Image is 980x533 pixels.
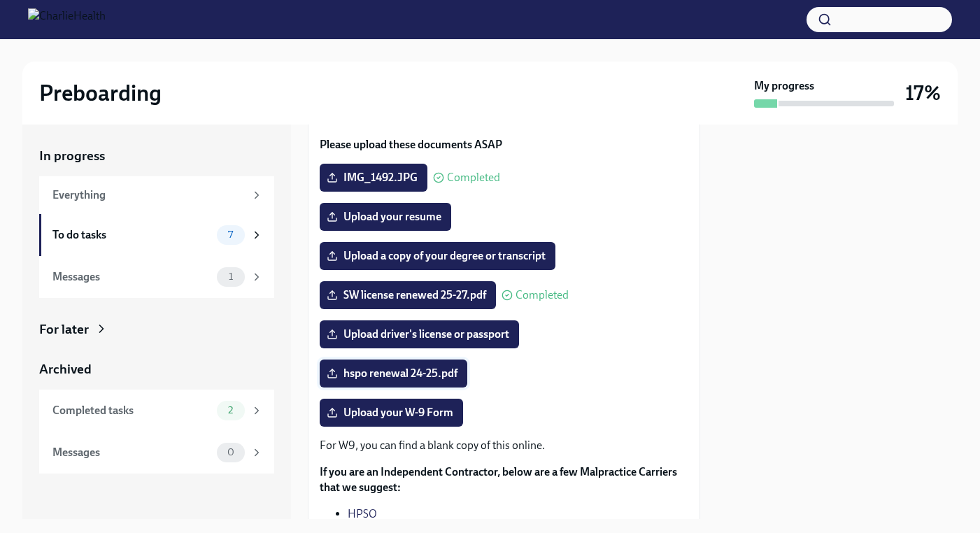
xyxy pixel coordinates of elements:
span: Upload your resume [329,210,441,224]
label: Upload your resume [320,203,451,231]
label: Upload driver's license or passport [320,320,519,348]
img: CharlieHealth [28,8,106,31]
span: 2 [220,405,241,415]
a: Completed tasks2 [39,390,274,432]
p: For W9, you can find a blank copy of this online. [320,438,688,453]
a: Messages0 [39,432,274,474]
span: hspo renewal 24-25.pdf [329,367,457,381]
a: For later [39,320,274,339]
label: SW license renewed 25-27.pdf [320,281,496,309]
span: Completed [516,290,569,301]
strong: Please upload these documents ASAP [320,138,502,151]
span: 1 [220,271,241,282]
a: Archived [39,360,274,378]
h2: Preboarding [39,79,162,107]
label: Upload a copy of your degree or transcript [320,242,555,270]
span: IMG_1492.JPG [329,171,418,185]
span: Completed [447,172,500,183]
a: Messages1 [39,256,274,298]
a: HPSO [348,507,377,520]
div: Messages [52,269,211,285]
div: For later [39,320,89,339]
div: To do tasks [52,227,211,243]
div: Messages [52,445,211,460]
strong: My progress [754,78,814,94]
a: Everything [39,176,274,214]
span: Upload driver's license or passport [329,327,509,341]
span: Upload a copy of your degree or transcript [329,249,546,263]
div: Completed tasks [52,403,211,418]
span: Upload your W-9 Form [329,406,453,420]
span: 0 [219,447,243,457]
label: IMG_1492.JPG [320,164,427,192]
a: To do tasks7 [39,214,274,256]
label: hspo renewal 24-25.pdf [320,360,467,388]
span: SW license renewed 25-27.pdf [329,288,486,302]
span: 7 [220,229,241,240]
h3: 17% [905,80,941,106]
strong: If you are an Independent Contractor, below are a few Malpractice Carriers that we suggest: [320,465,677,494]
div: Everything [52,187,245,203]
a: In progress [39,147,274,165]
label: Upload your W-9 Form [320,399,463,427]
